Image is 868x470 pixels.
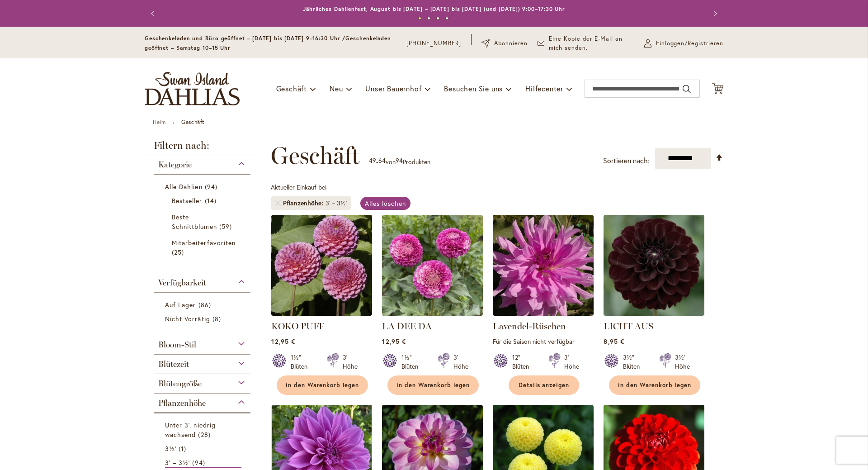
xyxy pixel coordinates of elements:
[604,321,653,332] a: LICHT AUS
[276,84,307,93] font: Geschäft
[387,375,479,395] button: in den Warenkorb legen
[365,84,421,93] font: Unser Bauernhof
[165,458,241,468] a: 3' – 3½' 94
[623,353,640,370] font: 3½" Blüten
[382,215,483,316] img: La Dee Da
[603,156,650,165] font: Sortieren nach:
[656,39,723,47] font: Einloggen/Registrieren
[519,381,570,389] font: Details anzeigen
[165,300,196,309] font: Auf Lager
[145,5,163,23] button: Vorherige
[154,139,209,152] font: Filtern nach:
[172,213,217,231] font: Beste Schnittblumen
[609,375,700,395] button: in den Warenkorb legen
[493,321,566,332] a: Lavendel-Rüschen
[365,199,406,208] font: Alles löschen
[181,119,205,125] font: Geschäft
[271,183,326,191] font: Aktueller Einkauf bei
[369,156,376,165] font: 49
[512,353,529,370] font: 12" Blüten
[181,444,184,453] font: 1
[271,337,295,346] font: 12,95 €
[277,375,368,395] button: in den Warenkorb legen
[453,353,468,370] font: 3' Höhe
[271,309,372,318] a: KOKO PUFF
[165,182,241,191] a: Alle Dahlien
[549,35,622,52] font: Eine Kopie der E-Mail an mich senden.
[396,381,470,389] font: in den Warenkorb legen
[165,444,176,453] font: 3½'
[158,278,206,288] font: Verfügbarkeit
[271,321,324,332] a: KOKO PUFF
[406,39,461,48] a: [PHONE_NUMBER]
[493,215,594,316] img: Lavendel-Rüschen
[481,39,528,48] a: Abonnieren
[215,314,219,323] font: 8
[172,212,235,231] a: Beste Schnittblumen
[325,199,347,207] font: 3' – 3½'
[145,72,240,105] a: Ladenlogo
[564,353,579,370] font: 3' Höhe
[401,353,418,370] font: 1½" Blüten
[644,39,723,48] a: Einloggen/Registrieren
[158,359,189,369] font: Blütezeit
[382,337,406,346] font: 12,95 €
[165,444,241,453] a: 3½' 1
[509,375,579,395] a: Details anzeigen
[207,182,215,191] font: 94
[418,17,421,20] button: 1 von 4
[165,458,190,467] font: 3' – 3½'
[172,238,236,247] font: Mitarbeiterfavoriten
[165,421,216,439] font: Unter 3', niedrig wachsend
[201,300,209,309] font: 86
[445,17,448,20] button: 4 von 4
[158,340,196,350] font: Bloom-Stil
[494,39,528,47] font: Abonnieren
[360,197,410,210] a: Alles löschen
[382,309,483,318] a: La Dee Da
[201,430,208,439] font: 28
[538,34,634,52] a: Eine Kopie der E-Mail an mich senden.
[283,199,321,207] font: Pflanzenhöhe
[165,420,241,439] a: Unter 3', niedrig wachsend 28
[172,196,203,205] font: Bestseller
[172,238,235,257] a: Mitarbeiterfavoriten
[291,353,307,370] font: 1½" Blüten
[427,17,430,20] button: 2 von 4
[165,182,203,191] font: Alle Dahlien
[525,84,563,93] font: Hilfecenter
[172,196,235,205] a: Bestseller
[382,321,432,332] a: LA DEE DA
[618,381,691,389] font: in den Warenkorb legen
[386,157,396,166] font: von
[604,215,704,316] img: LICHT AUS
[158,160,192,170] font: Kategorie
[286,381,359,389] font: in den Warenkorb legen
[378,156,386,165] font: 64
[153,119,165,125] font: Heim
[444,84,503,93] font: Besuchen Sie uns
[705,5,723,23] button: Nächste
[403,157,430,166] font: Produkten
[436,17,439,20] button: 3 von 4
[158,379,202,389] font: Blütengröße
[675,353,690,370] font: 3½' Höhe
[222,222,230,231] font: 59
[165,314,210,323] font: Nicht Vorrätig
[376,157,378,166] font: -
[396,156,403,165] font: 94
[271,141,360,170] font: Geschäft
[303,5,565,12] a: Jährliches Dahlienfest, August bis [DATE] – [DATE] bis [DATE] (und [DATE]) 9:00–17:30 Uhr
[604,337,624,346] font: 8,95 €
[493,337,575,346] font: Für die Saison nicht verfügbar
[174,248,182,256] font: 25
[604,309,704,318] a: LICHT AUS
[275,200,281,206] a: Pflanzenhöhe entfernen 3' – 3½'
[343,353,358,370] font: 3' Höhe
[165,300,241,309] a: Auf Lager 86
